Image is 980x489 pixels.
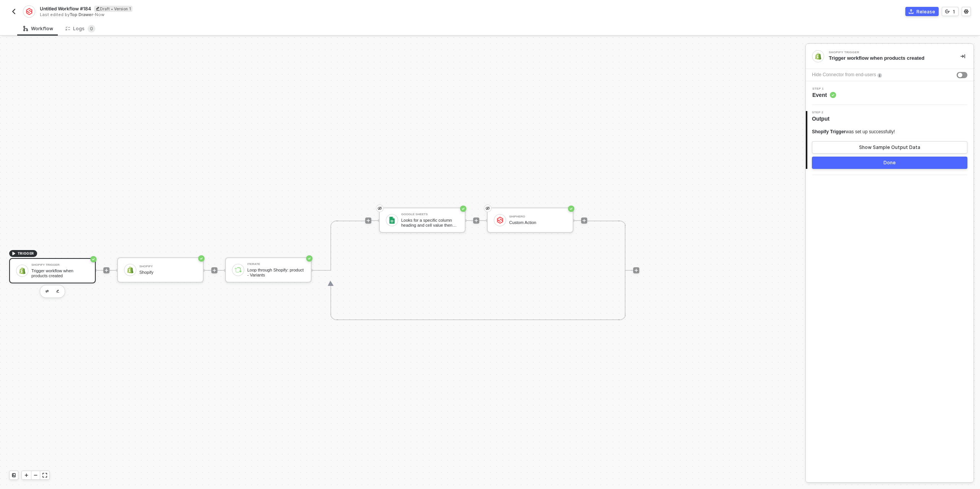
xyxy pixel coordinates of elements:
[812,71,876,79] div: Hide Connector from end-users
[31,263,89,267] div: Shopify Trigger
[247,263,305,266] div: Iterate
[9,7,18,16] button: back
[905,7,939,16] button: Release
[96,7,100,11] span: icon-edit
[815,53,822,60] img: integration-icon
[23,26,53,32] div: Workflow
[18,250,34,257] span: TRIGGER
[247,268,305,277] div: Loop through Shopify: product - Variants
[104,268,109,273] span: icon-play
[389,217,395,224] img: icon
[909,9,913,14] span: icon-commerce
[812,115,833,123] span: Output
[806,87,973,99] div: Step 1Event
[634,268,639,273] span: icon-play
[812,87,836,90] span: Step 1
[366,218,371,223] span: icon-play
[377,205,382,211] span: eye-invisible
[31,268,89,278] div: Trigger workflow when products created
[460,206,466,212] span: icon-success-page
[42,473,47,478] span: icon-expand
[212,268,217,273] span: icon-play
[916,8,935,15] div: Release
[884,160,896,166] div: Done
[40,5,91,12] span: Untitled Workflow #184
[964,9,969,14] span: icon-settings
[859,144,920,150] div: Show Sample Output Data
[945,9,950,14] span: icon-versioning
[829,51,944,54] div: Shopify Trigger
[33,473,38,478] span: icon-minus
[19,267,26,274] img: icon
[65,25,95,33] div: Logs
[812,91,836,99] span: Event
[139,270,197,275] div: Shopify
[198,255,204,262] span: icon-success-page
[53,287,62,296] button: edit-cred
[70,12,93,17] span: Top Drawer
[812,129,846,134] span: Shopify Trigger
[953,8,955,15] div: 1
[46,290,49,293] img: edit-cred
[88,25,95,33] sup: 0
[960,54,965,59] span: icon-collapse-right
[812,141,967,154] button: Show Sample Output Data
[582,218,586,223] span: icon-play
[942,7,959,16] button: 1
[42,287,52,296] button: edit-cred
[235,267,242,273] img: icon
[90,256,96,262] span: icon-success-page
[812,111,833,114] span: Step 2
[401,213,459,216] div: Google Sheets
[24,473,29,478] span: icon-play
[509,215,567,218] div: ShipHero
[56,289,59,293] img: edit-cred
[94,6,132,12] div: Draft • Version 1
[509,220,567,225] div: Custom Action
[306,255,312,262] span: icon-success-page
[474,218,479,223] span: icon-play
[401,218,459,227] div: Looks for a specific column heading and cell value then returns all matching rows
[139,265,197,268] div: Shopify
[812,157,967,169] button: Done
[11,251,16,256] span: icon-play
[497,217,503,224] img: icon
[829,55,948,62] div: Trigger workflow when products created
[877,73,882,78] img: icon-info
[568,206,574,212] span: icon-success-page
[40,12,489,18] div: Last edited by - Now
[26,8,32,15] img: integration-icon
[806,111,973,169] div: Step 2Output Shopify Triggerwas set up successfully!Show Sample Output DataDone
[127,267,134,273] img: icon
[485,205,490,211] span: eye-invisible
[11,8,17,15] img: back
[812,129,895,135] div: was set up successfully!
